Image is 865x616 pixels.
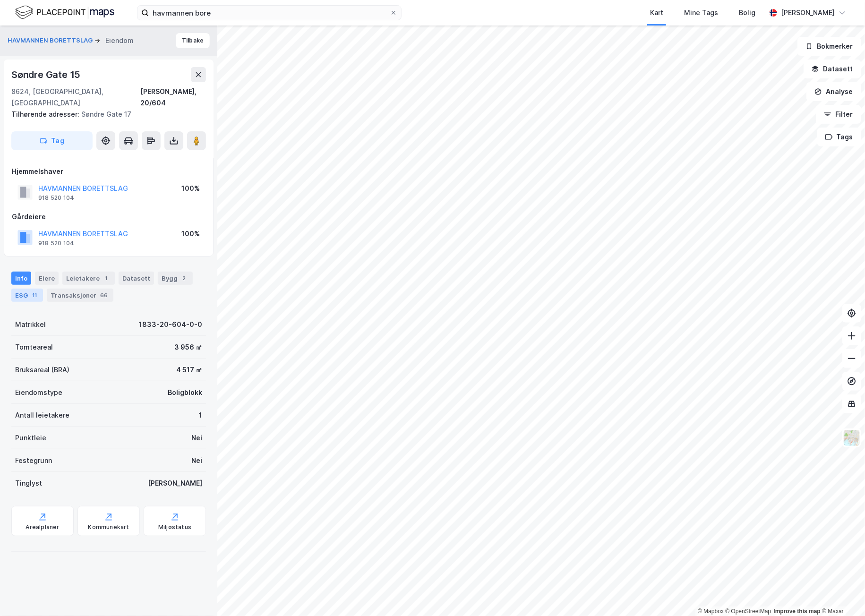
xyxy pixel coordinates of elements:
button: Tag [11,131,93,150]
div: Info [11,272,31,285]
button: Tags [817,128,861,146]
div: Boligblokk [168,387,202,398]
div: 1833-20-604-0-0 [139,319,202,330]
a: Improve this map [774,608,821,615]
div: Bolig [739,7,755,18]
div: Eiendomstype [15,387,62,398]
div: Miljøstatus [158,523,191,531]
div: Antall leietakere [15,410,69,421]
div: Festegrunn [15,455,52,466]
div: Tinglyst [15,478,42,489]
div: Matrikkel [15,319,46,330]
div: [PERSON_NAME] [781,7,835,18]
div: Arealplaner [26,523,59,531]
div: 4 517 ㎡ [176,364,202,376]
button: Filter [816,105,861,124]
div: Datasett [119,272,154,285]
button: Bokmerker [797,37,861,56]
iframe: Chat Widget [818,571,865,616]
div: Eiere [35,272,59,285]
div: Kart [650,7,663,18]
button: HAVMANNEN BORETTSLAG [8,36,94,45]
div: 1 [102,274,111,283]
div: Kommunekart [88,523,129,531]
button: Datasett [804,60,861,78]
div: 1 [199,410,202,421]
div: 8624, [GEOGRAPHIC_DATA], [GEOGRAPHIC_DATA] [11,86,140,109]
div: 100% [181,228,200,240]
div: Transaksjoner [47,289,113,302]
div: Kontrollprogram for chat [818,571,865,616]
div: Nei [191,455,202,466]
a: OpenStreetMap [726,608,771,615]
div: [PERSON_NAME], 20/604 [140,86,206,109]
div: 2 [180,274,189,283]
div: Bruksareal (BRA) [15,364,69,376]
div: Punktleie [15,432,46,444]
div: Nei [191,432,202,444]
img: logo.f888ab2527a4732fd821a326f86c7f29.svg [15,4,114,21]
div: Tomteareal [15,342,53,353]
div: 918 520 104 [38,194,74,202]
div: Bygg [158,272,193,285]
div: Søndre Gate 17 [11,109,198,120]
div: Mine Tags [684,7,718,18]
span: Tilhørende adresser: [11,110,81,118]
div: [PERSON_NAME] [148,478,202,489]
div: Gårdeiere [12,211,206,222]
div: 3 956 ㎡ [174,342,202,353]
input: Søk på adresse, matrikkel, gårdeiere, leietakere eller personer [149,6,390,20]
div: 100% [181,183,200,194]
img: Z [843,429,861,447]
div: Hjemmelshaver [12,166,206,177]
div: 11 [30,291,39,300]
a: Mapbox [698,608,724,615]
button: Tilbake [176,33,210,48]
div: Eiendom [105,35,134,46]
div: 918 520 104 [38,240,74,247]
div: Leietakere [62,272,115,285]
div: ESG [11,289,43,302]
div: 66 [98,291,110,300]
button: Analyse [806,82,861,101]
div: Søndre Gate 15 [11,67,82,82]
